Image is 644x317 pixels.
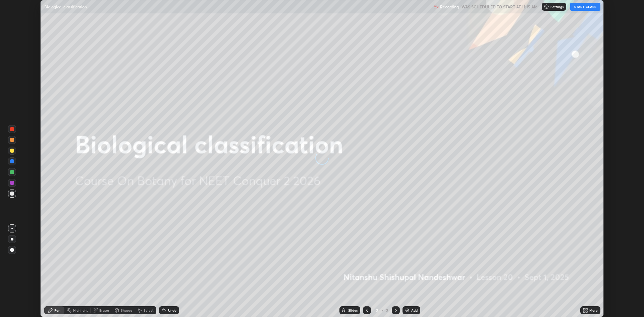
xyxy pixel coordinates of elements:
button: START CLASS [570,3,600,11]
img: recording.375f2c34.svg [433,4,439,9]
div: / [382,308,384,312]
h5: WAS SCHEDULED TO START AT 11:15 AM [462,4,538,10]
div: 2 [385,307,389,313]
div: Pen [54,309,60,312]
div: Eraser [99,309,109,312]
div: Add [411,309,418,312]
div: Highlight [73,309,88,312]
img: class-settings-icons [544,4,549,9]
img: add-slide-button [405,308,410,313]
div: Undo [168,309,176,312]
div: Shapes [121,309,132,312]
p: Biological classification [44,4,87,9]
div: Slides [348,309,358,312]
p: Recording [440,4,459,9]
div: 2 [374,308,380,312]
div: Select [144,309,154,312]
p: Settings [550,5,563,8]
div: More [589,309,598,312]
